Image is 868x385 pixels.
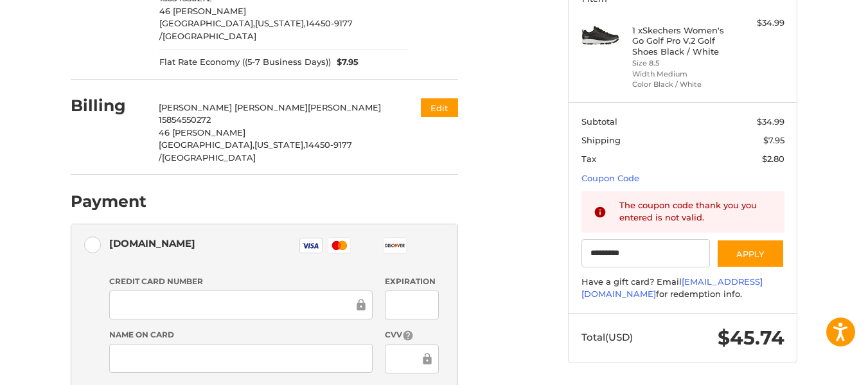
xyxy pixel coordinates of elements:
[109,276,373,287] label: Credit Card Number
[159,18,353,41] span: 14450-9177 /
[159,102,308,112] span: [PERSON_NAME] [PERSON_NAME]
[734,17,784,30] div: $34.99
[385,276,438,287] label: Expiration
[632,25,731,57] h4: 1 x Skechers Women's Go Golf Pro V.2 Golf Shoes Black / White
[581,154,596,164] span: Tax
[159,6,246,16] span: 46 [PERSON_NAME]
[159,139,352,163] span: 14450-9177 /
[159,18,255,28] span: [GEOGRAPHIC_DATA],
[716,239,784,268] button: Apply
[762,154,784,164] span: $2.80
[109,329,373,341] label: Name on Card
[581,239,711,268] input: Gift Certificate or Coupon Code
[159,56,331,69] span: Flat Rate Economy ((5-7 Business Days))
[632,69,731,80] li: Width Medium
[581,116,617,127] span: Subtotal
[159,139,254,150] span: [GEOGRAPHIC_DATA],
[162,152,256,163] span: [GEOGRAPHIC_DATA]
[632,79,731,90] li: Color Black / White
[718,326,784,350] span: $45.74
[757,116,784,127] span: $34.99
[254,139,305,150] span: [US_STATE],
[308,102,381,112] span: [PERSON_NAME]
[71,192,146,211] h2: Payment
[159,114,211,125] span: 15854550272
[421,98,458,117] button: Edit
[581,331,633,343] span: Total (USD)
[763,135,784,145] span: $7.95
[632,58,731,69] li: Size 8.5
[581,276,784,301] div: Have a gift card? Email for redemption info.
[581,173,639,183] a: Coupon Code
[71,96,146,116] h2: Billing
[762,350,868,385] iframe: Google Customer Reviews
[109,233,195,254] div: [DOMAIN_NAME]
[163,31,256,41] span: [GEOGRAPHIC_DATA]
[159,127,245,138] span: 46 [PERSON_NAME]
[619,199,772,224] div: The coupon code thank you you entered is not valid.
[385,329,438,341] label: CVV
[331,56,359,69] span: $7.95
[581,135,621,145] span: Shipping
[255,18,306,28] span: [US_STATE],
